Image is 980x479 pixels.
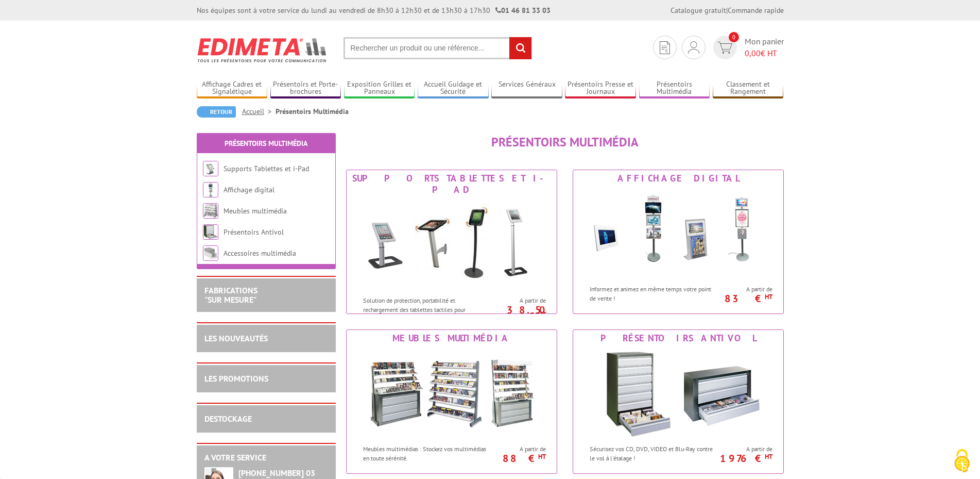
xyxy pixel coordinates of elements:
div: Présentoirs Antivol [576,333,781,344]
a: Classement et Rangement [713,80,784,97]
img: devis rapide [660,41,670,54]
a: Supports Tablettes et i-Pad Supports Tablettes et i-Pad Solution de protection, portabilité et re... [346,170,557,314]
span: Mon panier [745,36,784,59]
img: Accessoires multimédia [203,245,218,261]
img: Présentoirs Antivol [583,346,773,439]
div: Supports Tablettes et i-Pad [349,173,554,195]
span: A partir de [720,445,772,453]
img: Supports Tablettes et i-Pad [203,161,218,176]
img: Affichage digital [583,187,773,279]
sup: HT [538,452,546,461]
div: Meubles multimédia [349,333,554,344]
span: 0 [729,32,739,42]
a: Exposition Grilles et Panneaux [344,80,415,97]
div: Nos équipes sont à votre service du lundi au vendredi de 8h30 à 12h30 et de 13h30 à 17h30 [197,5,551,15]
p: 83 € [715,295,772,302]
img: Supports Tablettes et i-Pad [356,198,547,291]
a: Retour [197,106,236,118]
img: Cookies (fenêtre modale) [949,448,975,474]
a: Affichage digital [223,185,274,194]
img: devis rapide [688,41,699,54]
sup: HT [765,292,772,301]
p: Informez et animez en même temps votre point de vente ! [590,285,717,302]
img: Edimeta [197,31,328,69]
sup: HT [538,310,546,319]
span: € HT [745,47,784,59]
a: LES NOUVEAUTÉS [204,333,268,343]
a: Meubles multimédia [223,206,287,216]
img: Affichage digital [203,182,218,197]
img: Meubles multimédia [356,346,547,439]
strong: [PHONE_NUMBER] 03 [238,468,315,478]
a: Accueil [242,107,276,116]
a: Meubles multimédia Meubles multimédia Meubles multimédias : Stockez vos multimédias en toute séré... [346,329,557,474]
a: DESTOCKAGE [204,414,252,424]
h1: Présentoirs Multimédia [346,136,784,149]
span: A partir de [720,285,772,293]
a: Affichage digital Affichage digital Informez et animez en même temps votre point de vente ! A par... [573,170,784,314]
strong: 01 46 81 33 03 [495,6,551,15]
a: Catalogue gratuit [670,6,726,15]
img: Meubles multimédia [203,203,218,219]
button: Cookies (fenêtre modale) [944,444,980,479]
a: Présentoirs Presse et Journaux [565,80,636,97]
a: Présentoirs Antivol Présentoirs Antivol Sécurisez vos CD, DVD, VIDEO et Blu-Ray contre le vol à l... [573,329,784,474]
span: 0,00 [745,48,761,58]
input: Rechercher un produit ou une référence... [343,37,532,59]
span: A partir de [493,445,546,453]
a: FABRICATIONS"Sur Mesure" [204,285,257,305]
div: Affichage digital [576,173,781,184]
p: Sécurisez vos CD, DVD, VIDEO et Blu-Ray contre le vol à l'étalage ! [590,444,717,462]
p: Solution de protection, portabilité et rechargement des tablettes tactiles pour professionnels. [363,296,491,322]
a: Affichage Cadres et Signalétique [197,80,268,97]
a: Présentoirs Multimédia [225,139,307,148]
p: Meubles multimédias : Stockez vos multimédias en toute sérénité. [363,444,491,462]
a: Services Généraux [491,80,562,97]
img: devis rapide [717,42,732,54]
sup: HT [765,452,772,461]
a: Commande rapide [728,6,784,15]
a: LES PROMOTIONS [204,373,268,384]
a: Accessoires multimédia [223,249,296,258]
h2: A votre service [204,453,328,463]
p: 38.50 € [488,307,546,319]
a: devis rapide 0 Mon panier 0,00€ HT [711,36,784,59]
p: 88 € [488,455,546,461]
li: Présentoirs Multimédia [276,106,349,117]
div: | [670,5,784,15]
input: rechercher [509,37,531,59]
a: Présentoirs Antivol [223,227,284,237]
a: Présentoirs et Porte-brochures [270,80,341,97]
a: Présentoirs Multimédia [639,80,710,97]
a: Accueil Guidage et Sécurité [418,80,489,97]
span: A partir de [493,296,546,305]
p: 1976 € [715,455,772,461]
img: Présentoirs Antivol [203,224,218,240]
a: Supports Tablettes et i-Pad [223,164,309,173]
